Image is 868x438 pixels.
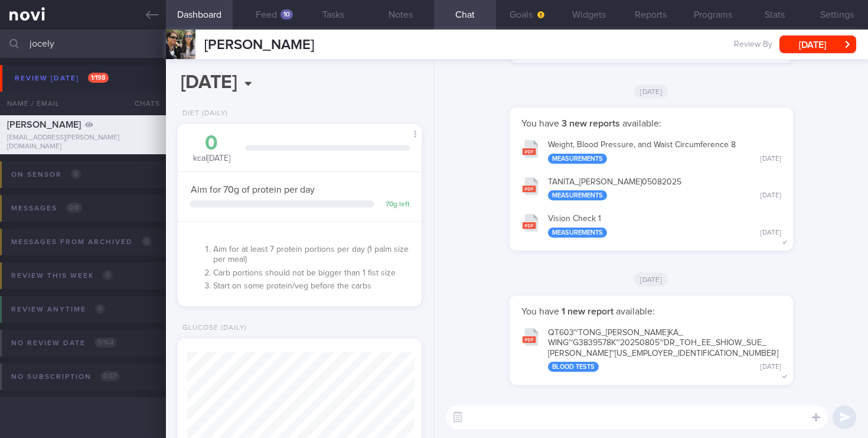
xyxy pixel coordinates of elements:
span: Review By [734,40,772,50]
div: [EMAIL_ADDRESS][PERSON_NAME][DOMAIN_NAME] [7,134,159,151]
span: [PERSON_NAME] [7,120,81,129]
div: Review [DATE] [12,70,112,86]
div: Chats [119,92,166,115]
div: Diet (Daily) [178,109,228,118]
span: 0 [142,236,152,246]
strong: 1 new report [559,307,616,316]
div: Review this week [8,268,116,284]
span: [DATE] [634,85,668,99]
div: No subscription [8,369,123,385]
span: 0 [71,169,81,179]
div: Weight, Blood Pressure, and Waist Circumference 8 [548,140,781,164]
div: Blood Tests [548,362,599,372]
div: 0 [190,133,234,154]
div: Vision Check 1 [548,214,781,238]
span: 0 / 164 [94,338,116,348]
button: TANITA_[PERSON_NAME]05082025 Measurements [DATE] [515,170,787,207]
div: Measurements [548,190,607,200]
div: 70 g left [380,200,410,209]
div: [DATE] [761,155,781,164]
button: [DATE] [779,35,856,53]
div: Review anytime [8,301,108,317]
div: Measurements [548,154,607,164]
div: On sensor [8,167,84,183]
li: Carb portions should not be bigger than 1 fist size [213,265,410,279]
div: QT603~TONG_ [PERSON_NAME] KA_ WING~G3839578K~20250805~DR_ TOH_ EE_ SHIOW_ SUE_ [PERSON_NAME]~[US_... [548,328,781,372]
span: Aim for 70g of protein per day [191,185,315,194]
span: 0 [103,270,113,280]
div: [DATE] [761,229,781,238]
span: 1 / 198 [88,73,109,83]
span: 0 / 8 [66,203,82,213]
p: You have available: [521,118,781,129]
div: No review date [8,335,119,351]
div: kcal [DATE] [190,133,234,164]
div: 10 [280,9,293,20]
li: Aim for at least 7 protein portions per day (1 palm size per meal) [213,242,410,265]
div: [DATE] [761,192,781,200]
span: [PERSON_NAME] [204,38,314,52]
span: [DATE] [634,272,668,287]
span: 0 / 67 [100,371,120,381]
div: Messages from Archived [8,234,155,250]
div: Glucose (Daily) [178,324,247,333]
button: Vision Check 1 Measurements [DATE] [515,206,787,244]
span: 0 [95,304,105,314]
button: QT603~TONG_[PERSON_NAME]KA_WING~G3839578K~20250805~DR_TOH_EE_SHIOW_SUE_[PERSON_NAME]~[US_EMPLOYER... [515,320,787,378]
strong: 3 new reports [559,119,622,128]
p: You have available: [521,306,781,317]
li: Start on some protein/veg before the carbs [213,278,410,292]
div: Messages [8,200,85,216]
button: Weight, Blood Pressure, and Waist Circumference 8 Measurements [DATE] [515,132,787,170]
div: [DATE] [761,363,781,372]
div: Measurements [548,228,607,238]
div: TANITA_ [PERSON_NAME] 05082025 [548,177,781,201]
